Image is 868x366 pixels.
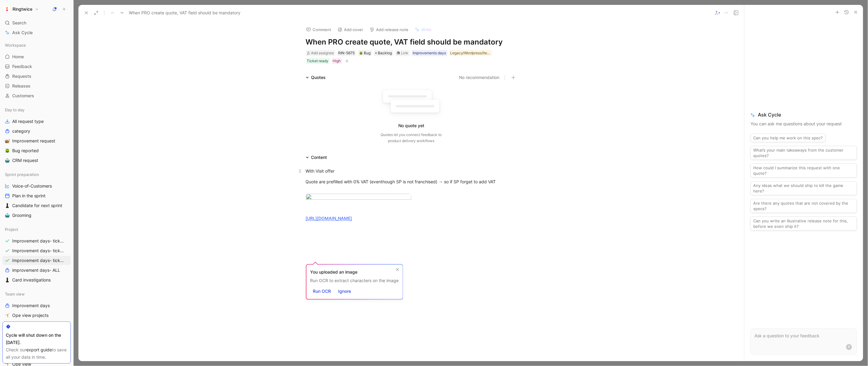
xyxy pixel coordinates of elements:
span: Sprint preparation [5,171,39,178]
div: High [333,58,341,64]
span: Backlog [378,50,392,56]
a: Plan in the sprint [2,191,71,200]
div: Ticket ready [307,58,329,64]
img: 🪲 [359,51,363,55]
h1: When PRO create quote, VAT field should be mandatory [306,37,517,47]
div: Sprint preparation [2,170,71,179]
button: What’s your main takeaways from the customer quotes? [750,146,857,160]
a: Improvement days- tickets ready-legacy [2,256,71,265]
div: Bug [359,50,371,56]
div: RIN-5675 [338,50,355,56]
button: No recommendation [459,74,500,81]
span: Home [12,54,24,60]
span: CRM request [12,157,38,163]
button: 🤖 [4,212,11,219]
a: [URL][DOMAIN_NAME] [306,216,352,221]
span: Search [12,19,26,27]
span: improvement days- ALL [12,267,60,273]
a: 🤖CRM request [2,156,71,165]
button: Ignore [335,287,354,296]
button: Can you help me work on this spec? [750,134,826,142]
div: Sprint preparationVoice-of-CustomersPlan in the sprint♟️Candidate for next sprint🤖Grooming [2,170,71,220]
button: ♟️ [4,202,11,209]
div: With Visit offer [306,168,517,174]
button: 🐌 [4,137,11,145]
div: Link [401,50,409,56]
a: export guide [26,347,52,352]
a: improvement days- ALL [2,266,71,275]
span: Ope view projects [12,312,49,318]
div: Cycle will shut down on the [DATE]. [6,332,67,346]
span: Project [5,226,18,232]
a: ♟️Card investigations [2,275,71,285]
a: Improvement days [2,301,71,310]
img: ♟️ [5,278,10,282]
a: ♟️Candidate for next sprint [2,201,71,210]
span: All request type [12,118,44,124]
img: 🤖 [5,213,10,218]
div: Project [2,225,71,234]
a: 🤖Grooming [2,211,71,220]
img: 🤸 [5,313,10,318]
button: Run OCR [310,287,334,296]
a: Customers [2,91,71,100]
span: Day to day [5,107,24,113]
a: 🐌Improvement request [2,136,71,145]
span: When PRO create quote, VAT field should be mandatory [129,9,241,16]
div: Improvements days [413,50,446,56]
span: Card investigations [12,277,51,283]
span: Bug reported [12,148,39,154]
div: Day to dayAll request typecategory🐌Improvement request🪲Bug reported🤖CRM request [2,105,71,165]
a: Home [2,52,71,61]
img: ♟️ [5,203,10,208]
button: Add cover [335,25,366,34]
span: Ignore [338,288,351,295]
div: Search [2,18,71,27]
span: Customers [12,93,34,99]
a: category [2,127,71,136]
span: Improvement request [12,138,55,144]
img: 🐌 [5,138,10,143]
button: Any ideas what we should ship to kill the game here? [750,181,857,195]
div: Backlog [374,50,393,56]
button: Comment [303,25,334,34]
img: 🤖 [5,158,10,163]
span: Run OCR [313,288,331,295]
button: Add release note [367,25,411,34]
div: Day to day [2,105,71,114]
div: ProjectImprovement days- tickets ready- ReactImprovement days- tickets ready- backendImprovement ... [2,225,71,285]
span: Improvement days- tickets ready- backend [12,248,65,254]
a: Releases [2,81,71,91]
a: 🪲Bug reported [2,146,71,155]
div: Content [303,154,330,161]
span: Candidate for next sprint [12,203,62,209]
a: Improvement days- tickets ready- React [2,236,71,246]
button: 🪲 [4,147,11,154]
a: Ask Cycle [2,28,71,37]
div: Workspace [2,41,71,50]
span: Feedback [12,63,32,70]
span: Grooming [12,212,31,218]
span: Plan in the sprint [12,193,45,199]
a: 🤸Ope view projects [2,311,71,320]
a: Voice-of-Customers [2,181,71,191]
a: Engineering [2,321,71,330]
span: Improvement days- tickets ready- React [12,238,64,244]
div: 🪲Bug [358,50,372,56]
button: Are there any quotes that are not covered by the specs? [750,199,857,213]
a: Improvement days- tickets ready- backend [2,246,71,255]
button: ♟️ [4,276,11,284]
span: Write [421,27,432,32]
a: Requests [2,72,71,81]
header: You uploaded an image [310,268,399,276]
button: RingtwiceRingtwice [2,5,40,13]
button: Write [412,25,435,34]
div: Run OCR to extract characters on the image [310,277,399,284]
span: category [12,128,30,134]
span: Requests [12,73,31,79]
div: Legacy/Wordpress/Iterable [450,50,491,56]
span: Ask Cycle [750,111,857,118]
div: Check our to save all your data in time. [6,346,67,361]
p: You can ask me questions about your request [750,120,857,127]
button: How could I summarize this request with one quote? [750,163,857,178]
